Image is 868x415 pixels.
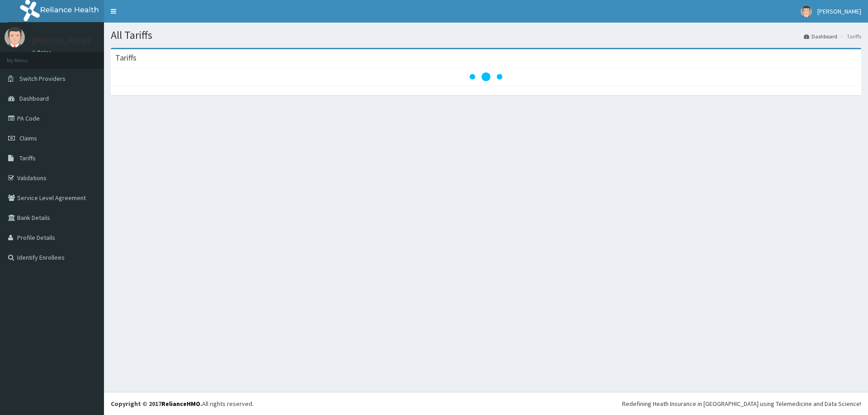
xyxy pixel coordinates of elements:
[32,49,53,56] a: Online
[5,27,25,47] img: User Image
[838,33,861,40] li: Tariffs
[115,54,137,62] h3: Tariffs
[19,134,37,142] span: Claims
[32,37,91,45] p: [PERSON_NAME]
[801,6,812,17] img: User Image
[817,7,861,15] span: [PERSON_NAME]
[804,33,837,40] a: Dashboard
[161,400,200,408] a: RelianceHMO
[19,94,49,103] span: Dashboard
[111,29,861,41] h1: All Tariffs
[104,392,868,415] footer: All rights reserved.
[468,59,504,95] svg: audio-loading
[111,400,202,408] strong: Copyright © 2017 .
[19,154,36,162] span: Tariffs
[622,399,861,408] div: Redefining Heath Insurance in [GEOGRAPHIC_DATA] using Telemedicine and Data Science!
[19,75,66,83] span: Switch Providers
